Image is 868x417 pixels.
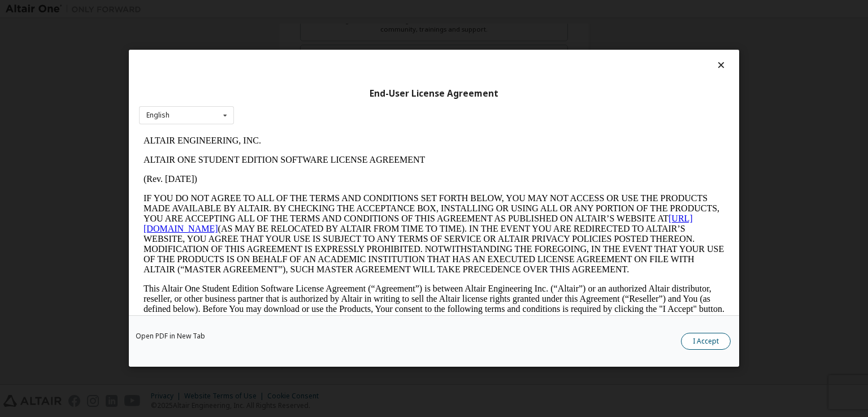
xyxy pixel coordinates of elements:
[5,24,585,34] p: ALTAIR ONE STUDENT EDITION SOFTWARE LICENSE AGREEMENT
[146,112,170,119] div: English
[5,153,585,193] p: This Altair One Student Edition Software License Agreement (“Agreement”) is between Altair Engine...
[681,333,731,350] button: I Accept
[136,333,205,340] a: Open PDF in New Tab
[5,5,585,15] p: ALTAIR ENGINEERING, INC.
[5,62,585,144] p: IF YOU DO NOT AGREE TO ALL OF THE TERMS AND CONDITIONS SET FORTH BELOW, YOU MAY NOT ACCESS OR USE...
[5,43,585,53] p: (Rev. [DATE])
[139,88,729,99] div: End-User License Agreement
[5,82,554,102] a: [URL][DOMAIN_NAME]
